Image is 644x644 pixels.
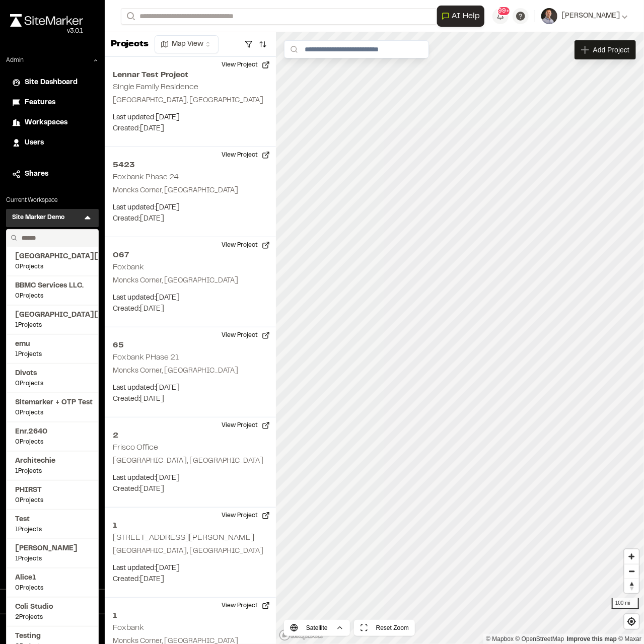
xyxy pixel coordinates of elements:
button: View Project [216,508,276,524]
span: Coli Studio [15,602,90,613]
span: Architechie [15,456,90,467]
a: Features [12,97,93,108]
button: View Project [216,417,276,434]
span: 1 Projects [15,321,90,330]
span: Divots [15,368,90,379]
a: Users [12,137,93,149]
span: 0 Projects [15,496,90,505]
a: Mapbox logo [279,629,323,641]
p: Admin [6,56,24,65]
span: Sitemarker + OTP Test [15,397,90,408]
button: Search [121,8,139,25]
h2: 5423 [113,159,268,171]
a: Enr.26400Projects [15,426,90,447]
h2: 067 [113,249,268,261]
h2: Lennar Test Project [113,69,268,81]
span: 1 Projects [15,554,90,563]
div: Oh geez...please don't... [10,27,83,36]
a: BBMC Services LLC.0Projects [15,280,90,301]
p: Last updated: [DATE] [113,112,268,123]
p: Moncks Corner, [GEOGRAPHIC_DATA] [113,185,268,196]
span: Testing [15,631,90,642]
a: Mapbox [486,635,514,642]
span: 0 Projects [15,292,90,301]
button: Find my location [624,614,639,629]
a: Coli Studio2Projects [15,602,90,622]
h2: Foxbank [113,624,144,631]
a: Workspaces [12,117,93,128]
button: [PERSON_NAME] [541,8,628,24]
h2: Foxbank [113,264,144,271]
button: Reset bearing to north [624,579,639,593]
p: [GEOGRAPHIC_DATA], [GEOGRAPHIC_DATA] [113,95,268,106]
p: Projects [111,38,149,51]
p: Current Workspace [6,196,99,205]
button: Satellite [284,620,350,636]
h2: 65 [113,339,268,351]
p: Created: [DATE] [113,213,268,225]
span: BBMC Services LLC. [15,280,90,292]
span: Workspaces [25,117,67,128]
span: 1 Projects [15,467,90,476]
button: Zoom in [624,549,639,564]
div: Open AI Assistant [437,6,488,27]
button: Open AI Assistant [437,6,484,27]
img: User [541,8,557,24]
p: Created: [DATE] [113,574,268,585]
span: 0 Projects [15,408,90,417]
a: Alice10Projects [15,573,90,593]
span: 0 Projects [15,379,90,388]
p: Last updated: [DATE] [113,293,268,304]
span: [PERSON_NAME] [561,11,620,22]
a: [GEOGRAPHIC_DATA][US_STATE]1Projects [15,310,90,330]
p: Created: [DATE] [113,394,268,405]
span: 1 Projects [15,525,90,534]
p: Last updated: [DATE] [113,383,268,394]
a: Architechie1Projects [15,456,90,476]
a: [PERSON_NAME]1Projects [15,543,90,563]
p: Created: [DATE] [113,484,268,495]
span: Shares [25,169,48,180]
span: Site Dashboard [25,77,78,88]
span: [GEOGRAPHIC_DATA][US_STATE] [15,251,90,262]
span: [GEOGRAPHIC_DATA][US_STATE] [15,310,90,321]
p: [GEOGRAPHIC_DATA], [GEOGRAPHIC_DATA] [113,546,268,557]
a: PHIRST0Projects [15,485,90,505]
span: 0 Projects [15,262,90,271]
button: Reset Zoom [354,620,415,636]
span: 1 Projects [15,350,90,359]
span: emu [15,339,90,350]
p: [GEOGRAPHIC_DATA], [GEOGRAPHIC_DATA] [113,456,268,467]
p: Moncks Corner, [GEOGRAPHIC_DATA] [113,275,268,287]
button: View Project [216,598,276,614]
span: Reset bearing to north [624,579,639,593]
span: Users [25,137,44,149]
a: [GEOGRAPHIC_DATA][US_STATE]0Projects [15,251,90,271]
span: Features [25,97,55,108]
span: Add Project [593,45,629,55]
span: PHIRST [15,485,90,496]
button: View Project [216,57,276,73]
span: 2 Projects [15,613,90,622]
button: Zoom out [624,564,639,579]
p: Moncks Corner, [GEOGRAPHIC_DATA] [113,366,268,377]
span: 0 Projects [15,584,90,593]
span: 99+ [498,7,510,16]
h2: Foxbank PHase 21 [113,354,179,361]
span: Enr.2640 [15,426,90,438]
span: AI Help [452,10,480,22]
button: View Project [216,147,276,163]
h3: Site Marker Demo [12,213,64,223]
p: Created: [DATE] [113,304,268,315]
h2: Frisco Office [113,444,158,451]
h2: 1 [113,610,268,622]
img: rebrand.png [10,14,83,27]
a: Shares [12,169,93,180]
a: emu1Projects [15,339,90,359]
span: 0 Projects [15,438,90,447]
h2: Foxbank Phase 24 [113,174,179,181]
a: Site Dashboard [12,77,93,88]
p: Created: [DATE] [113,123,268,134]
